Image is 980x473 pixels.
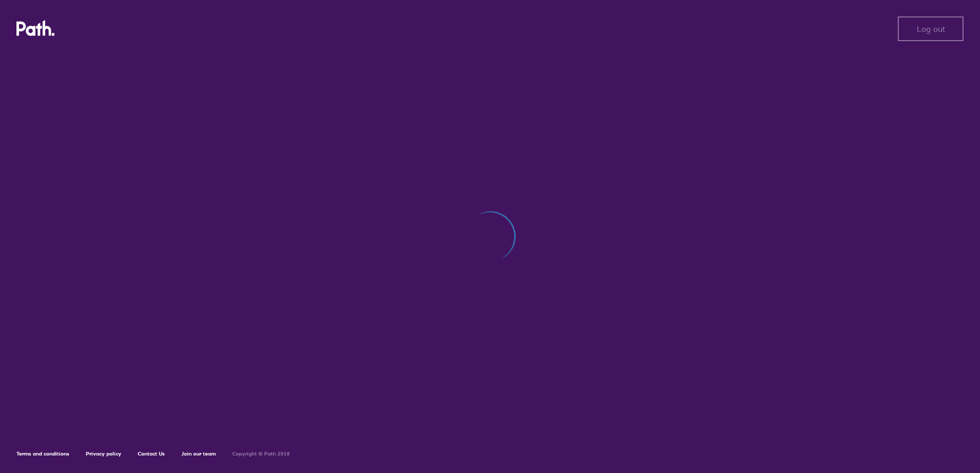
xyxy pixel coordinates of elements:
[232,451,290,457] h6: Copyright © Path 2018
[917,24,945,33] span: Log out
[898,16,964,41] button: Log out
[138,450,165,457] a: Contact Us
[16,450,69,457] a: Terms and conditions
[86,450,121,457] a: Privacy policy
[181,450,216,457] a: Join our team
